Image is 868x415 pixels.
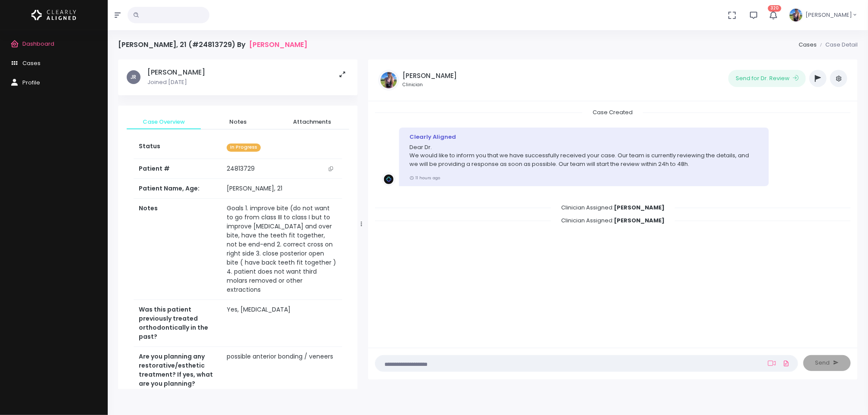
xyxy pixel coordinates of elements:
[134,118,194,126] span: Case Overview
[788,7,804,23] img: Header Avatar
[409,175,440,181] small: 11 hours ago
[22,40,54,48] span: Dashboard
[409,143,759,168] p: Dear Dr. We would like to inform you that we have successfully received your case. Our team is cu...
[781,356,791,371] a: Add Files
[582,106,643,119] span: Case Created
[222,159,342,179] td: 24813729
[282,118,342,126] span: Attachments
[134,159,222,179] th: Patient #
[22,78,40,87] span: Profile
[227,144,261,152] span: In Progress
[222,347,342,394] td: possible anterior bonding / veneers
[614,216,665,225] b: [PERSON_NAME]
[31,6,76,24] img: Logo Horizontal
[118,41,307,49] h4: [PERSON_NAME], 21 (#24813729) By
[614,203,665,212] b: [PERSON_NAME]
[222,179,342,199] td: [PERSON_NAME], 21
[806,11,852,19] span: [PERSON_NAME]
[134,137,222,159] th: Status
[208,118,268,126] span: Notes
[409,133,759,141] div: Clearly Aligned
[551,201,675,214] span: Clinician Assigned:
[118,59,358,389] div: scrollable content
[249,41,307,49] a: [PERSON_NAME]
[728,70,806,87] button: Send for Dr. Review
[766,360,777,367] a: Add Loom Video
[768,5,781,12] span: 320
[127,70,141,84] span: JR
[222,199,342,300] td: Goals 1. improve bite (do not want to go from class III to class I but to improve [MEDICAL_DATA] ...
[147,78,205,87] p: Joined [DATE]
[222,300,342,347] td: Yes, [MEDICAL_DATA]
[134,179,222,199] th: Patient Name, Age:
[403,81,457,88] small: Clinician
[799,41,817,49] a: Cases
[134,300,222,347] th: Was this patient previously treated orthodontically in the past?
[22,59,41,67] span: Cases
[134,347,222,394] th: Are you planning any restorative/esthetic treatment? If yes, what are you planning?
[403,72,457,80] h5: [PERSON_NAME]
[817,41,858,49] li: Case Detail
[134,199,222,300] th: Notes
[551,214,675,227] span: Clinician Assigned:
[147,68,205,77] h5: [PERSON_NAME]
